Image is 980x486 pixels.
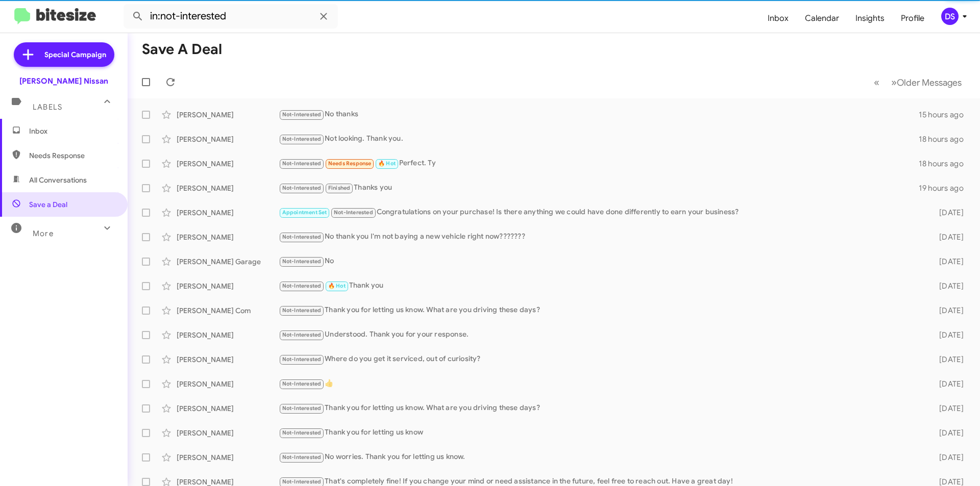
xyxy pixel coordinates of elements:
div: 👍 [279,378,923,390]
div: [PERSON_NAME] [177,354,279,365]
div: [PERSON_NAME] [177,208,279,218]
div: [PERSON_NAME] [177,330,279,340]
div: 15 hours ago [919,110,972,120]
div: [DATE] [923,208,972,218]
span: 🔥 Hot [378,160,396,167]
span: Not-Interested [282,454,322,461]
span: Not-Interested [282,405,322,412]
div: Congratulations on your purchase! Is there anything we could have done differently to earn your b... [279,207,923,218]
div: 19 hours ago [919,183,972,193]
span: Save a Deal [29,199,67,210]
div: 18 hours ago [919,159,972,169]
span: Special Campaign [44,49,106,60]
span: Not-Interested [282,258,322,265]
span: Appointment Set [282,209,327,216]
span: Not-Interested [282,185,322,191]
div: [DATE] [923,232,972,242]
div: Understood. Thank you for your response. [279,329,923,341]
div: DS [941,8,959,25]
span: Finished [328,185,351,191]
div: Thank you for letting us know. What are you driving these days? [279,304,923,316]
span: 🔥 Hot [328,283,346,289]
a: Inbox [759,4,797,33]
span: More [33,229,54,238]
div: No [279,255,923,267]
div: [PERSON_NAME] [177,110,279,120]
div: Thank you for letting us know [279,427,923,439]
div: Thank you [279,280,923,292]
div: [PERSON_NAME] [177,403,279,414]
h1: Save a Deal [142,41,222,58]
a: Special Campaign [14,42,114,67]
span: Not-Interested [282,478,322,485]
div: [DATE] [923,428,972,438]
span: Needs Response [328,160,372,167]
div: Where do you get it serviced, out of curiosity? [279,353,923,365]
div: [DATE] [923,330,972,340]
span: Inbox [29,126,116,136]
a: Profile [893,4,933,33]
span: Not-Interested [282,111,322,118]
div: [PERSON_NAME] [177,452,279,463]
span: Labels [33,103,62,112]
span: Not-Interested [282,356,322,363]
a: Insights [847,4,893,33]
span: Not-Interested [282,283,322,289]
div: No worries. Thank you for letting us know. [279,451,923,463]
nav: Page navigation example [868,72,968,93]
span: Not-Interested [334,209,373,216]
div: No thanks [279,109,919,120]
span: Not-Interested [282,429,322,436]
div: [DATE] [923,379,972,389]
span: » [891,76,897,89]
span: Not-Interested [282,331,322,338]
a: Calendar [797,4,847,33]
span: Not-Interested [282,234,322,240]
div: Thank you for letting us know. What are you driving these days? [279,402,923,414]
div: [DATE] [923,403,972,414]
div: [PERSON_NAME] [177,183,279,193]
div: [PERSON_NAME] Com [177,305,279,316]
div: [DATE] [923,257,972,267]
span: All Conversations [29,175,87,185]
div: [PERSON_NAME] [177,428,279,438]
div: [PERSON_NAME] [177,379,279,389]
span: « [874,76,879,89]
span: Needs Response [29,150,116,161]
button: DS [933,8,969,25]
div: No thank you I'm not baying a new vehicle right now??????? [279,231,923,243]
button: Next [885,72,968,93]
div: [PERSON_NAME] [177,134,279,144]
div: [PERSON_NAME] [177,232,279,242]
div: Thanks you [279,182,919,194]
div: Not looking. Thank you. [279,133,919,145]
div: [PERSON_NAME] Nissan [19,76,108,86]
input: Search [124,4,338,29]
span: Not-Interested [282,307,322,314]
div: [DATE] [923,305,972,316]
div: [PERSON_NAME] Garage [177,257,279,267]
div: [PERSON_NAME] [177,281,279,291]
div: [PERSON_NAME] [177,159,279,169]
div: [DATE] [923,452,972,463]
div: [DATE] [923,281,972,291]
button: Previous [868,72,886,93]
div: Perfect. Ty [279,158,919,169]
span: Older Messages [897,77,962,88]
span: Not-Interested [282,380,322,387]
span: Not-Interested [282,160,322,167]
div: 18 hours ago [919,134,972,144]
span: Not-Interested [282,136,322,142]
div: [DATE] [923,354,972,365]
